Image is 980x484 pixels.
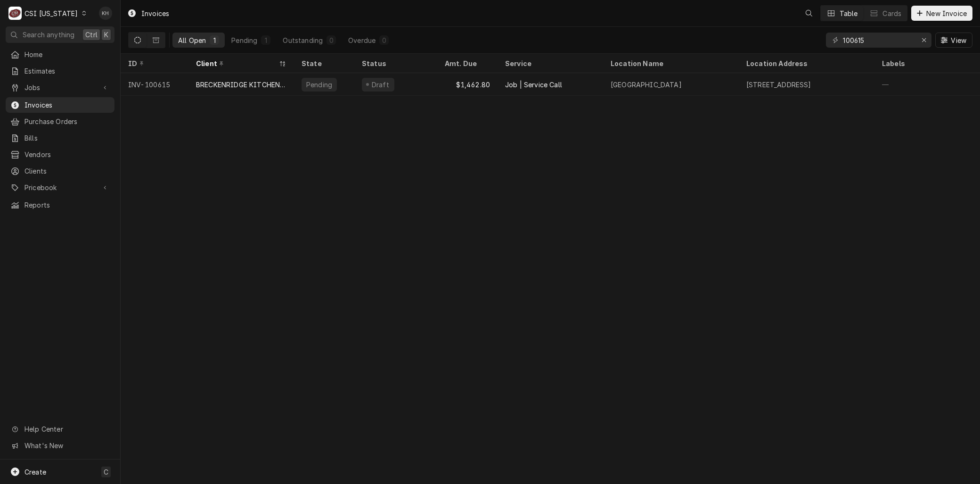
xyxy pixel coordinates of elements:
[746,58,865,68] div: Location Address
[24,66,110,76] span: Estimates
[611,58,729,68] div: Location Name
[505,80,562,90] div: Job | Service Call
[24,117,110,126] span: Purchase Orders
[231,35,257,45] div: Pending
[505,58,594,68] div: Service
[24,468,46,476] span: Create
[196,80,286,90] div: BRECKENRIDGE KITCHEN EQUIPMENT
[8,7,22,20] div: C
[24,133,110,143] span: Bills
[6,421,114,437] a: Go to Help Center
[24,83,96,92] span: Jobs
[6,63,114,79] a: Estimates
[6,147,114,162] a: Vendors
[305,80,333,90] div: Pending
[23,30,74,40] span: Search anything
[196,58,277,68] div: Client
[328,35,334,45] div: 0
[746,80,811,90] div: [STREET_ADDRESS]
[348,35,376,45] div: Overdue
[24,100,110,110] span: Invoices
[6,97,114,113] a: Invoices
[212,35,217,45] div: 1
[801,6,817,21] button: Open search
[6,163,114,179] a: Clients
[24,200,110,210] span: Reports
[99,7,112,20] div: Kyley Hunnicutt's Avatar
[6,197,114,213] a: Reports
[843,33,914,48] input: Keyword search
[370,80,391,90] div: Draft
[381,35,387,45] div: 0
[924,8,969,18] span: New Invoice
[882,8,901,18] div: Cards
[24,8,78,18] div: CSI [US_STATE]
[24,50,110,59] span: Home
[8,7,22,20] div: CSI Kentucky's Avatar
[263,35,269,45] div: 1
[24,150,110,159] span: Vendors
[6,114,114,129] a: Purchase Orders
[911,6,972,21] button: New Invoice
[24,441,109,451] span: What's New
[121,73,188,96] div: INV-100615
[6,26,114,43] button: Search anythingCtrlK
[178,35,206,45] div: All Open
[935,33,972,48] button: View
[24,183,96,192] span: Pricebook
[302,58,347,68] div: State
[104,30,108,40] span: K
[283,35,323,45] div: Outstanding
[6,130,114,146] a: Bills
[437,73,498,96] div: $1,462.80
[85,30,98,40] span: Ctrl
[6,47,114,62] a: Home
[104,467,108,477] span: C
[445,58,488,68] div: Amt. Due
[916,33,931,48] button: Erase input
[24,166,110,176] span: Clients
[6,438,114,453] a: Go to What's New
[840,8,858,18] div: Table
[6,80,114,95] a: Go to Jobs
[949,35,968,45] span: View
[24,424,109,434] span: Help Center
[882,58,980,68] div: Labels
[6,180,114,195] a: Go to Pricebook
[128,58,179,68] div: ID
[362,58,428,68] div: Status
[99,7,112,20] div: KH
[611,80,682,90] div: [GEOGRAPHIC_DATA]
